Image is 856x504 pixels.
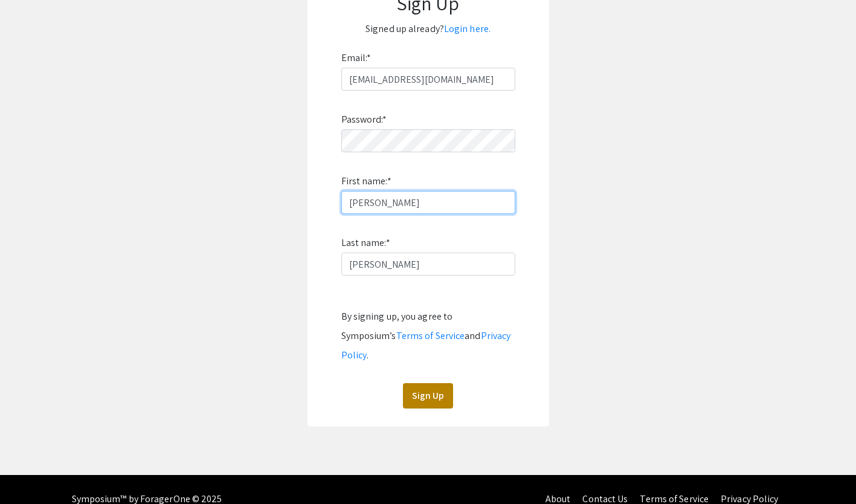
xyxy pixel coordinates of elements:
label: Password: [341,110,387,129]
a: Login here. [444,22,491,35]
label: Email: [341,48,372,68]
iframe: Chat [9,450,51,495]
a: Terms of Service [396,329,465,342]
div: By signing up, you agree to Symposium’s and . [341,307,515,365]
button: Sign Up [403,383,453,409]
label: Last name: [341,233,390,253]
p: Signed up already? [320,19,537,39]
label: First name: [341,172,391,191]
